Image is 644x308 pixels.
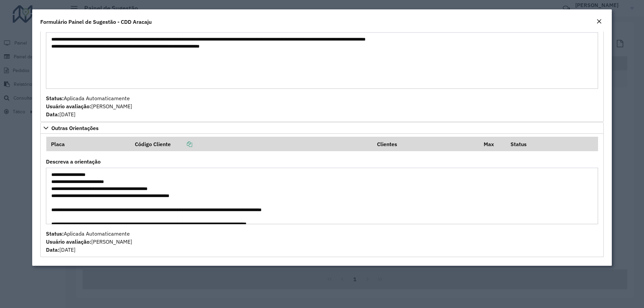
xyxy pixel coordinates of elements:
strong: Usuário avaliação: [46,103,91,110]
strong: Data: [46,111,59,118]
label: Descreva a orientação [46,158,101,166]
h4: Formulário Painel de Sugestão - CDD Aracaju [40,18,152,26]
a: Outras Orientações [40,122,604,134]
strong: Status: [46,230,64,237]
span: Outras Orientações [51,125,99,131]
th: Clientes [372,137,479,151]
th: Placa [46,137,130,151]
a: Copiar [171,141,192,147]
span: Aplicada Automaticamente [PERSON_NAME] [DATE] [46,230,132,253]
div: Outras Orientações [40,134,604,257]
th: Código Cliente [130,137,372,151]
th: Status [506,137,598,151]
button: Close [594,17,604,26]
strong: Usuário avaliação: [46,238,91,245]
span: Aplicada Automaticamente [PERSON_NAME] [DATE] [46,95,132,118]
th: Max [479,137,506,151]
strong: Data: [46,246,59,253]
em: Fechar [596,19,602,24]
strong: Status: [46,95,64,102]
